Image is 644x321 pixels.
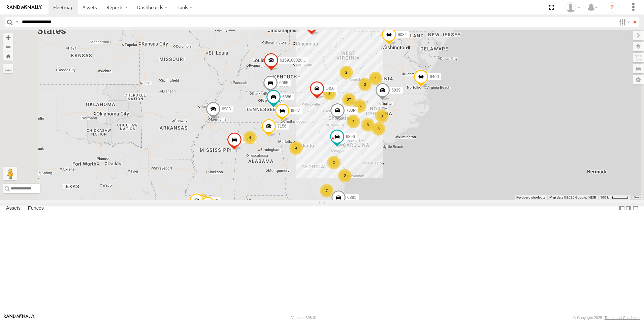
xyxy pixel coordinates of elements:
[607,2,617,13] i: ?
[222,107,231,111] span: 6988
[326,86,335,91] span: L450
[600,195,612,199] span: 100 km
[7,5,42,10] img: rand-logo.svg
[3,42,13,51] button: Zoom out
[549,195,596,199] span: Map data ©2025 Google, INEGI
[616,17,631,27] label: Search Filter Options
[4,314,35,321] a: Visit our Website
[372,122,385,136] div: 3
[338,169,352,182] div: 2
[25,204,47,213] label: Fences
[634,196,641,199] a: Terms (opens in new tab)
[346,134,355,139] span: 6896
[342,93,356,106] div: 27
[346,108,356,113] span: 780P
[340,66,353,79] div: 2
[291,316,317,320] div: Version: 308.01
[3,167,17,180] button: Drag Pegman onto the map to open Street View
[353,99,366,113] div: 5
[633,75,644,84] label: Map Settings
[278,124,287,129] span: 7156
[282,95,291,99] span: 6886
[3,64,13,73] label: Measure
[327,156,341,169] div: 2
[323,87,336,100] div: 3
[391,88,400,93] span: 6839
[618,204,625,213] label: Dock Summary Table to the Left
[625,204,632,213] label: Dock Summary Table to the Right
[243,131,257,144] div: 4
[3,204,24,213] label: Assets
[320,184,333,198] div: 7
[279,80,288,85] span: 6065
[573,316,640,320] div: © Copyright 2025 -
[205,199,219,203] span: 269001
[3,51,13,61] button: Zoom Home
[398,32,407,37] span: 6034
[375,109,389,123] div: 3
[598,195,631,200] button: Map Scale: 100 km per 46 pixels
[430,74,439,79] span: 6460
[361,118,375,132] div: 3
[3,33,13,42] button: Zoom in
[291,109,300,113] span: 6567
[516,195,545,200] button: Keyboard shortcuts
[347,195,356,200] span: 6881
[632,204,639,213] label: Hide Summary Table
[347,115,360,128] div: 4
[14,17,20,27] label: Search Query
[280,58,314,63] span: 015910002015777
[289,141,303,155] div: 4
[563,2,583,12] div: Randy Hawn
[358,78,372,91] div: 2
[369,72,382,85] div: 4
[605,316,640,320] a: Terms and Conditions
